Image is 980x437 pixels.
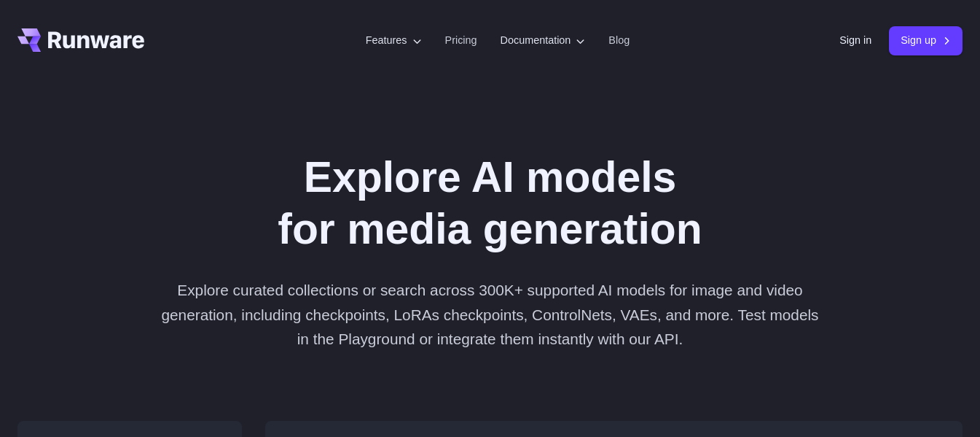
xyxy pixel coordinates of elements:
a: Sign up [889,26,963,55]
label: Documentation [501,32,586,49]
a: Sign in [839,32,871,49]
label: Features [366,32,422,49]
h1: Explore AI models for media generation [112,152,869,255]
a: Blog [608,32,630,49]
a: Pricing [445,32,477,49]
p: Explore curated collections or search across 300K+ supported AI models for image and video genera... [160,278,821,351]
a: Go to / [17,28,144,52]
